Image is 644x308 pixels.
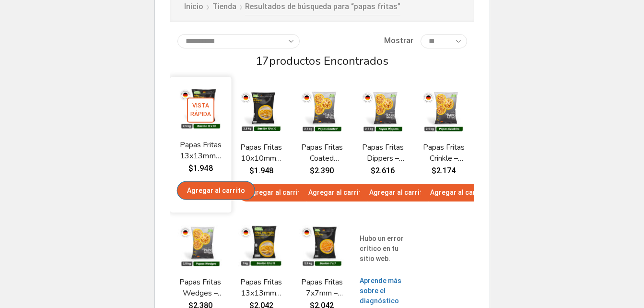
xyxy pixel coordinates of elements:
a: Agregar al carrito: “Papas Fritas 10x10mm - Corte Bastón - Caja 10 kg” [238,184,315,201]
span: Mostrar [384,36,413,47]
span: 17 [256,53,269,69]
p: Hubo un error crítico en tu sitio web. [360,234,406,264]
select: Pedido de la tienda [177,34,300,48]
span: $ [432,166,436,175]
a: Agregar al carrito: “Papas Fritas 13x13mm - Formato 2,5 kg - Caja 10 kg” [177,182,254,200]
a: Papas Fritas 7x7mm – Corte Bastón – Caja 10 kg [301,277,343,299]
a: Papas Fritas 13x13mm – Formato 2,5 kg – Caja 10 kg [179,140,222,162]
a: Agregar al carrito: “Papas Fritas Coated 10x10mm - Corte Bastón - Caja 10 kg” [299,184,375,201]
a: Papas Fritas 13x13mm – Formato 1 kg – Caja 10 kg [240,277,282,299]
bdi: 2.174 [432,166,456,175]
bdi: 2.616 [371,166,395,175]
a: Papas Fritas Coated 10x10mm – Corte Bastón – Caja 10 kg [301,142,343,164]
a: Agregar al carrito: “Papas Fritas Dippers - Corte Ondulado - Caja 10 kg” [360,184,436,201]
span: Vista Rápida [187,98,214,123]
span: productos encontrados [269,53,388,69]
a: Tienda [212,1,237,12]
a: Agregar al carrito: “Papas Fritas Crinkle - Corte Acordeón - Caja 10 kg” [421,184,497,201]
span: $ [310,166,315,175]
a: Papas Fritas 10x10mm – Corte Bastón – Caja 10 kg [240,142,282,164]
span: $ [371,166,375,175]
a: Papas Fritas Wedges – Corte Gajo – Caja 10 kg [179,277,221,299]
bdi: 1.948 [188,164,212,173]
span: $ [249,166,254,175]
bdi: 2.390 [310,166,334,175]
a: Inicio [184,1,204,12]
bdi: 1.948 [249,166,273,175]
a: Papas Fritas Dippers – Corte Ondulado – Caja 10 kg [362,142,404,164]
a: Papas Fritas Crinkle – Corte Acordeón – Caja 10 kg [423,142,465,164]
span: $ [188,164,193,173]
h1: Resultados de búsqueda para “papas fritas” [245,2,400,15]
